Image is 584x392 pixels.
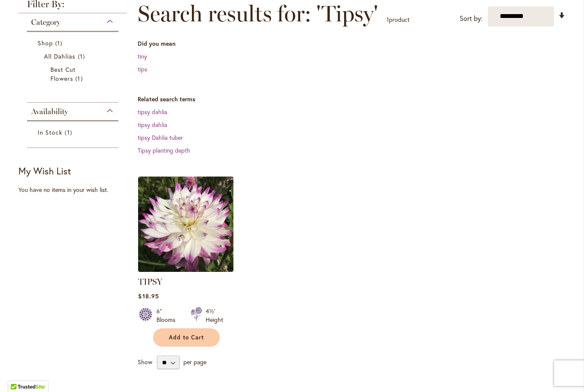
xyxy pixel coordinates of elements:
span: Best Cut Flowers [50,65,76,83]
a: Tipsy planting depth [138,146,190,154]
span: per page [183,358,206,366]
span: All Dahlias [44,52,76,60]
a: TIPSY [138,265,233,274]
span: $18.95 [138,292,159,300]
a: In Stock 1 [38,128,110,137]
iframe: Launch Accessibility Center [6,362,30,386]
span: Category [31,18,60,27]
a: TIPSY [138,277,162,287]
img: TIPSY [138,177,233,272]
a: tips [138,65,147,73]
span: Availability [31,107,68,116]
a: All Dahlias [44,52,103,61]
dt: Related search terms [138,95,566,103]
span: 1 [386,15,389,24]
label: Sort by: [460,11,483,27]
a: tipsy dahlia [138,108,167,116]
div: You have no items in your wish list. [18,186,133,194]
div: 6" Blooms [156,307,180,324]
a: Best Cut Flowers [50,65,97,83]
div: 4½' Height [206,307,223,324]
a: tipsy dahlia [138,121,167,129]
span: Add to Cart [169,334,204,341]
span: 1 [75,74,85,83]
strong: My Wish List [18,165,71,177]
span: Search results for: 'Tipsy' [138,1,378,27]
p: product [386,13,410,27]
span: In Stock [38,128,62,136]
span: Show [138,358,152,366]
a: Shop [38,38,110,47]
span: Shop [38,39,53,47]
a: tipsy Dahlia tuber [138,133,183,141]
span: 1 [78,52,87,61]
span: 1 [55,38,65,47]
a: tiny [138,52,147,60]
button: Add to Cart [153,328,220,347]
dt: Did you mean [138,39,566,48]
span: 1 [65,128,74,137]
